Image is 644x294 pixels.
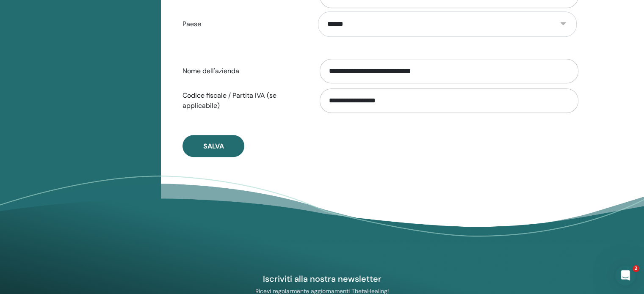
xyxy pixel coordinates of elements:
font: 2 [634,266,638,271]
font: Nome dell'azienda [182,66,239,75]
button: Salva [182,135,244,157]
font: Iscriviti alla nostra newsletter [263,273,381,284]
iframe: Chat intercom in diretta [615,265,636,286]
font: Paese [182,19,201,28]
font: Salva [203,142,224,151]
font: Codice fiscale / Partita IVA (se applicabile) [182,91,276,110]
